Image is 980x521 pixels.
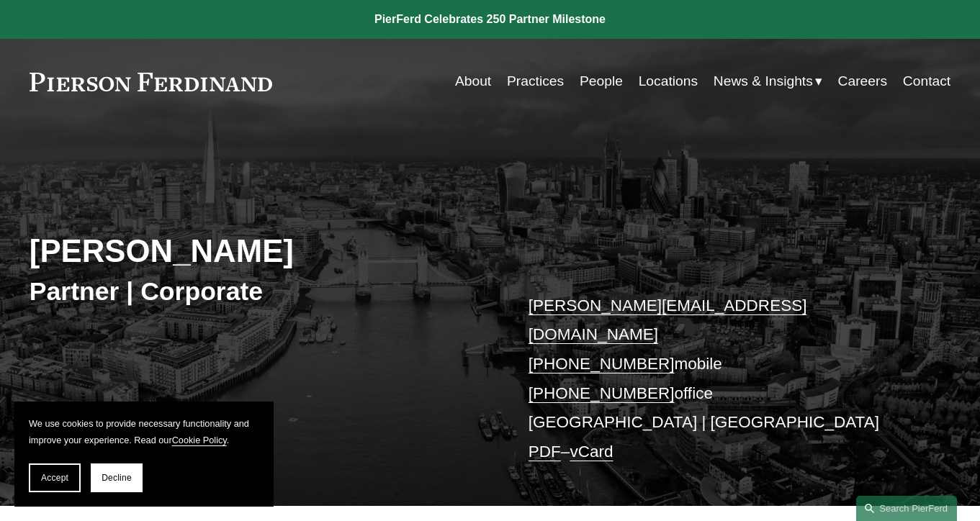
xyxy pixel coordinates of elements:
[529,291,912,466] p: mobile office [GEOGRAPHIC_DATA] | [GEOGRAPHIC_DATA] –
[41,473,68,483] span: Accept
[529,443,561,461] a: PDF
[30,232,490,270] h2: [PERSON_NAME]
[856,496,957,521] a: Search this site
[639,68,698,96] a: Locations
[529,355,675,373] a: [PHONE_NUMBER]
[529,384,675,402] a: [PHONE_NUMBER]
[29,463,81,492] button: Accept
[903,68,950,96] a: Contact
[529,296,807,344] a: [PERSON_NAME][EMAIL_ADDRESS][DOMAIN_NAME]
[838,68,887,96] a: Careers
[30,276,490,307] h3: Partner | Corporate
[455,68,491,96] a: About
[102,473,132,483] span: Decline
[14,402,274,507] section: Cookie banner
[570,443,613,461] a: vCard
[507,68,564,96] a: Practices
[91,463,143,492] button: Decline
[580,68,623,96] a: People
[714,68,822,96] a: folder dropdown
[29,416,259,449] p: We use cookies to provide necessary functionality and improve your experience. Read our .
[172,435,227,445] a: Cookie Policy
[714,69,813,94] span: News & Insights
